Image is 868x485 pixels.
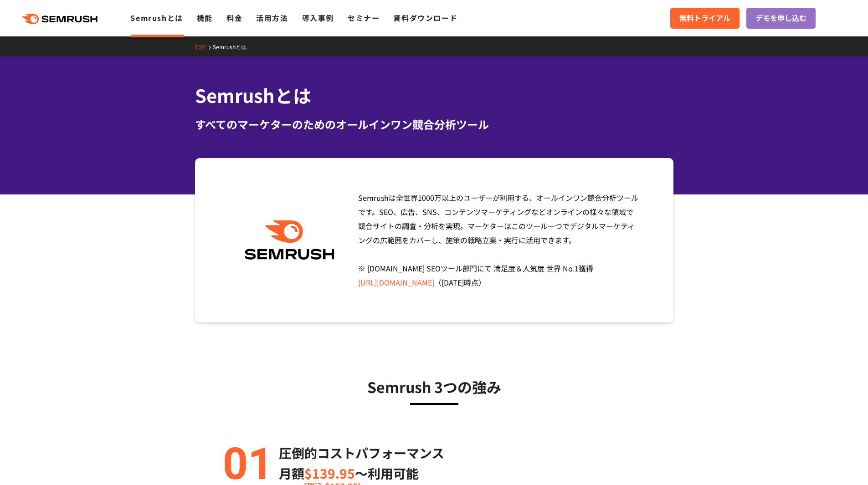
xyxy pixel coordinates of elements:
[130,12,183,23] a: Semrushとは
[679,12,730,24] span: 無料トライアル
[218,443,272,484] img: alt
[304,464,355,482] span: $139.95
[348,12,380,23] a: セミナー
[746,8,816,29] a: デモを申し込む
[195,82,673,109] h1: Semrushとは
[226,12,242,23] a: 料金
[358,192,638,288] span: Semrushは全世界1000万以上のユーザーが利用する、オールインワン競合分析ツールです。SEO、広告、SNS、コンテンツマーケティングなどオンラインの様々な領域で競合サイトの調査・分析を実現...
[218,375,651,398] h3: Semrush 3つの強み
[240,220,339,260] img: Semrush
[256,12,288,23] a: 活用方法
[197,12,213,23] a: 機能
[302,12,334,23] a: 導入事例
[670,8,740,29] a: 無料トライアル
[279,463,444,484] p: 月額 〜利用可能
[279,443,444,463] p: 圧倒的コストパフォーマンス
[195,43,213,51] a: TOP
[393,12,457,23] a: 資料ダウンロード
[195,116,673,133] div: すべてのマーケターのためのオールインワン競合分析ツール
[213,43,253,51] a: Semrushとは
[755,12,806,24] span: デモを申し込む
[358,277,434,288] a: [URL][DOMAIN_NAME]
